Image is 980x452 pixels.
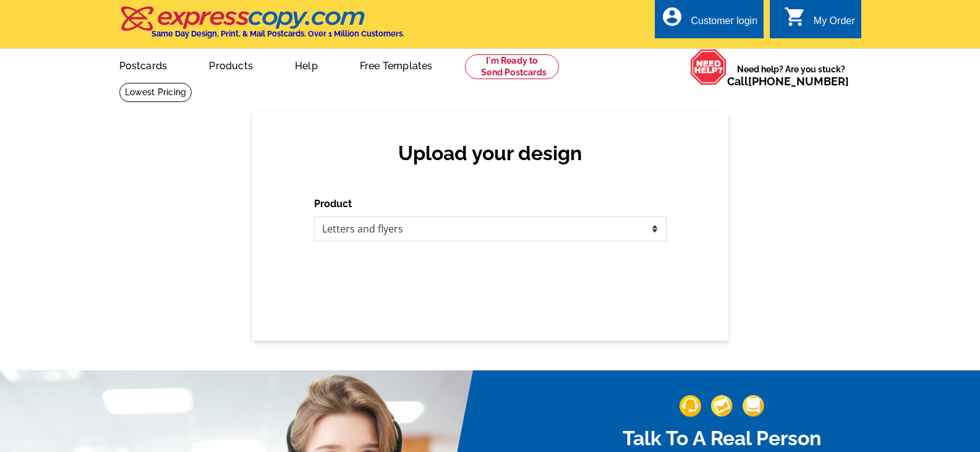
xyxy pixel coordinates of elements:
img: support-img-1.png [680,395,701,417]
div: Customer login [691,15,757,33]
a: Products [189,50,273,79]
a: Help [275,50,338,79]
i: account_circle [661,6,683,28]
a: Postcards [100,50,187,79]
a: [PHONE_NUMBER] [748,75,849,88]
span: Need help? Are you stuck? [727,63,855,88]
span: Call [727,75,849,88]
h2: Upload your design [326,142,654,165]
h4: Same Day Design, Print, & Mail Postcards. Over 1 Million Customers. [151,29,404,38]
i: shopping_cart [784,6,806,28]
label: Product [314,197,352,211]
a: Free Templates [340,50,453,79]
h2: Talk To A Real Person [552,427,892,450]
img: help [690,49,727,85]
a: account_circle Customer login [661,14,757,29]
img: support-img-3_1.png [743,395,764,417]
div: My Order [814,15,855,33]
img: support-img-2.png [711,395,733,417]
a: Same Day Design, Print, & Mail Postcards. Over 1 Million Customers. [119,15,404,38]
a: shopping_cart My Order [784,14,855,29]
